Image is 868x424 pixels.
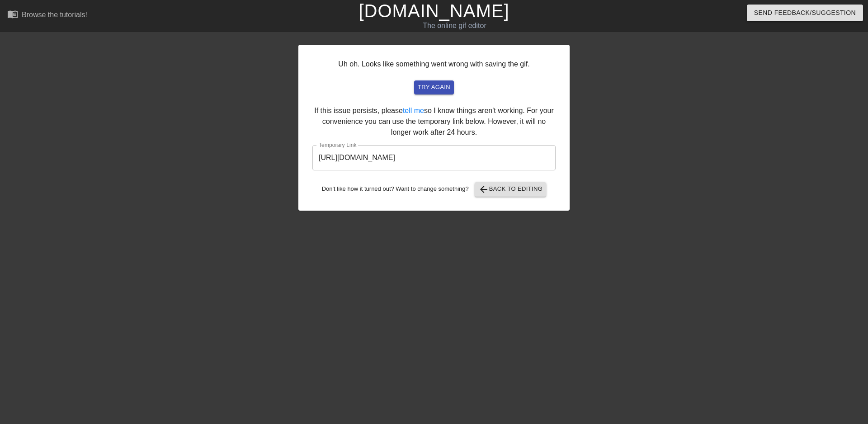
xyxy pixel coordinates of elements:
[7,9,87,23] a: Browse the tutorials!
[475,182,547,197] button: Back to Editing
[403,107,424,114] a: tell me
[359,1,509,21] a: [DOMAIN_NAME]
[418,82,450,93] span: try again
[754,7,856,19] span: Send Feedback/Suggestion
[7,9,18,19] span: menu_book
[22,11,87,19] div: Browse the tutorials!
[747,5,863,21] button: Send Feedback/Suggestion
[312,182,556,197] div: Don't like how it turned out? Want to change something?
[478,184,489,195] span: arrow_back
[312,145,556,170] input: bare
[298,45,570,211] div: Uh oh. Looks like something went wrong with saving the gif. If this issue persists, please so I k...
[414,80,454,94] button: try again
[478,184,543,195] span: Back to Editing
[294,20,615,31] div: The online gif editor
